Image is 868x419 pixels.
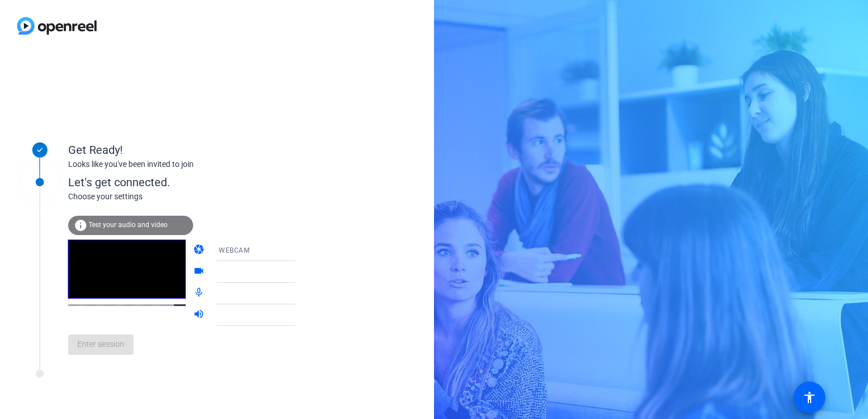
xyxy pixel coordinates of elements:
[219,246,249,254] span: WEBCAM
[74,219,87,232] mat-icon: info
[193,287,207,300] mat-icon: mic_none
[68,141,295,158] div: Get Ready!
[68,174,319,191] div: Let's get connected.
[193,308,207,322] mat-icon: volume_up
[193,265,207,279] mat-icon: videocam
[803,391,816,404] mat-icon: accessibility
[89,221,168,229] span: Test your audio and video
[68,158,295,170] div: Looks like you've been invited to join
[68,191,319,203] div: Choose your settings
[193,244,207,257] mat-icon: camera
